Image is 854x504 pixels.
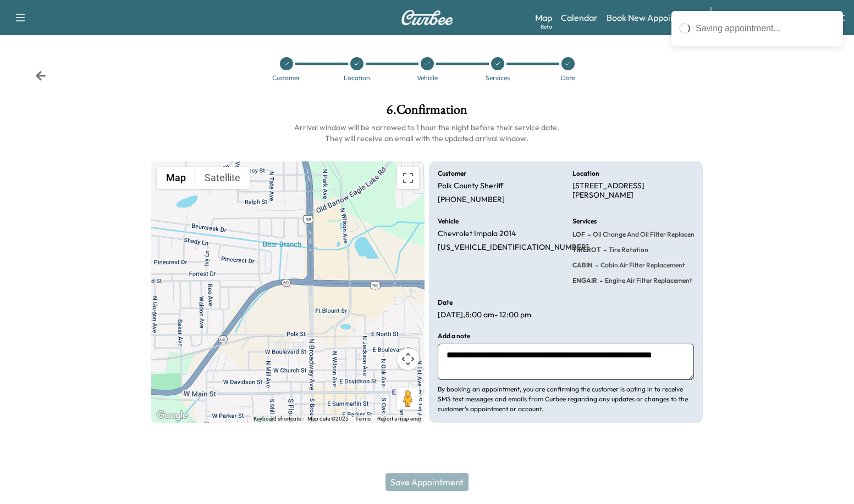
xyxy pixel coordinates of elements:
p: Polk County Sheriff [438,181,504,191]
p: By booking an appointment, you are confirming the customer is opting in to receive SMS text messa... [438,384,694,414]
h6: Services [572,218,597,225]
span: Oil Change and Oil Filter Replacement [591,230,706,239]
span: LOF [572,230,585,239]
span: - [593,260,598,271]
span: TIREROT [572,245,601,254]
span: - [585,229,591,240]
div: Back [35,70,46,81]
img: Google [154,408,190,423]
div: Customer [272,75,300,81]
span: CABIN [572,261,593,270]
h6: Arrival window will be narrowed to 1 hour the night before their service date. They will receive ... [151,122,703,144]
a: Open this area in Google Maps (opens a new window) [154,408,190,423]
span: Map data ©2025 [307,416,349,422]
p: [PHONE_NUMBER] [438,195,505,205]
a: MapBeta [535,11,552,24]
div: Date [561,75,575,81]
span: - [597,275,603,286]
p: Chevrolet Impala 2014 [438,229,516,239]
h6: Customer [438,170,466,177]
p: [STREET_ADDRESS][PERSON_NAME] [572,181,694,200]
h1: 6 . Confirmation [151,103,703,122]
div: Location [344,75,370,81]
div: Beta [541,23,552,31]
div: Services [486,75,510,81]
a: Report a map error [377,416,421,422]
h6: Location [572,170,599,177]
span: Tire Rotation [607,245,648,254]
a: Book New Appointment [607,11,699,24]
span: Engine Air Filter Replacement [603,276,692,285]
div: Saving appointment... [696,22,835,35]
button: Show street map [157,167,195,189]
button: Map camera controls [397,348,419,370]
button: Keyboard shortcuts [254,415,301,423]
a: Terms [355,416,371,422]
button: Drag Pegman onto the map to open Street View [397,388,419,410]
div: Vehicle [417,75,438,81]
button: Toggle fullscreen view [397,167,419,189]
span: - [601,244,607,255]
span: ENGAIR [572,276,597,285]
h6: Vehicle [438,218,459,225]
p: [US_VEHICLE_IDENTIFICATION_NUMBER] [438,243,589,253]
h6: Add a note [438,333,470,339]
span: Cabin Air Filter Replacement [598,261,685,270]
a: Calendar [561,11,598,24]
h6: Date [438,299,453,306]
button: Show satellite imagery [195,167,250,189]
img: Curbee Logo [401,10,454,25]
p: [DATE] , 8:00 am - 12:00 pm [438,310,531,320]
